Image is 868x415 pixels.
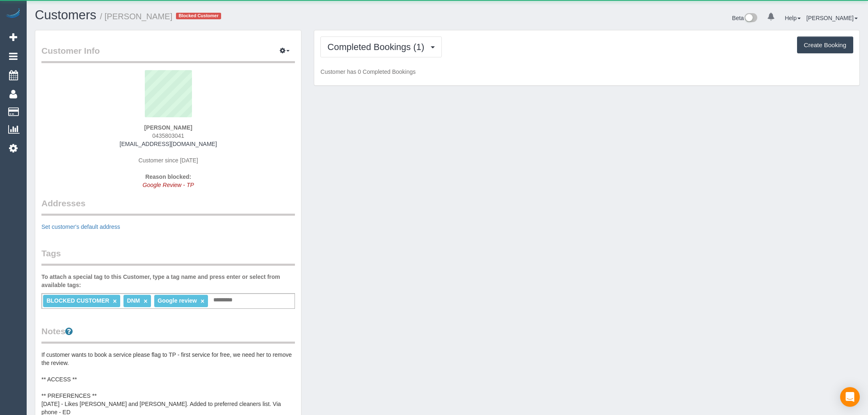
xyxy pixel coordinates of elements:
legend: Notes [41,325,295,344]
span: Blocked Customer [176,13,221,19]
button: Completed Bookings (1) [320,36,442,57]
a: [PERSON_NAME] [806,15,858,21]
span: DNM [127,297,140,304]
a: × [113,298,116,305]
a: × [144,298,147,305]
span: Google review [158,297,197,304]
img: Automaid Logo [5,8,21,20]
strong: Reason blocked: [145,173,191,180]
small: / [PERSON_NAME] [100,12,173,21]
span: 0435803041 [152,132,184,139]
a: Beta [732,15,758,21]
em: Google Review - TP [143,182,194,188]
span: BLOCKED CUSTOMER [46,297,109,304]
span: Completed Bookings (1) [327,42,428,52]
img: New interface [744,13,757,24]
span: Customer since [DATE] [139,157,198,164]
a: [EMAIL_ADDRESS][DOMAIN_NAME] [120,141,217,147]
a: Customers [35,8,96,22]
legend: Tags [41,247,295,266]
p: Customer has 0 Completed Bookings [320,68,853,76]
legend: Customer Info [41,45,295,63]
button: Create Booking [797,36,853,54]
a: × [201,298,204,305]
a: Help [785,15,801,21]
strong: [PERSON_NAME] [144,124,192,131]
div: Open Intercom Messenger [840,387,860,407]
label: To attach a special tag to this Customer, type a tag name and press enter or select from availabl... [41,273,295,289]
a: Set customer's default address [41,223,120,230]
